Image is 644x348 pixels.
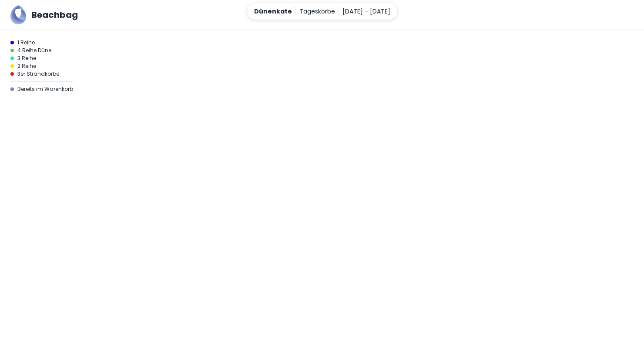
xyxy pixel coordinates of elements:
span: Bereits im Warenkorb [17,85,73,93]
span: 1 Reihe [17,39,35,47]
p: Dünenkate [254,7,292,16]
span: 2 Reihe [17,62,36,70]
span: 3er Strandkörbe [17,70,59,78]
span: 4 Reihe Düne [17,47,51,54]
img: Beachbag [10,5,26,24]
p: Tageskörbe [299,7,335,16]
p: [DATE] - [DATE] [342,7,390,16]
h5: Beachbag [31,8,78,21]
span: 3 Reihe [17,54,36,62]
